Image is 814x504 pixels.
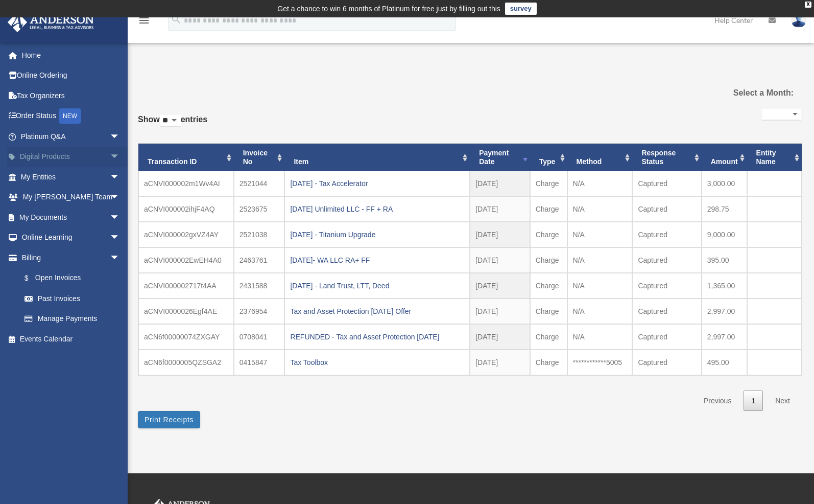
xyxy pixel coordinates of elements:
div: REFUNDED - Tax and Asset Protection [DATE] [290,330,464,344]
span: arrow_drop_down [110,247,130,268]
td: [DATE] [470,247,530,273]
td: 2431588 [234,273,285,299]
td: 3,000.00 [702,171,747,196]
button: Print Receipts [138,411,200,428]
a: Previous [696,391,739,411]
a: Home [7,45,135,65]
td: Captured [632,350,701,375]
a: Billingarrow_drop_down [7,247,135,268]
td: Captured [632,222,701,247]
td: Charge [530,273,567,299]
td: N/A [567,324,633,350]
div: Tax Toolbox [290,355,464,370]
td: N/A [567,247,633,273]
td: 0708041 [234,324,285,350]
td: 298.75 [702,196,747,222]
th: Invoice No: activate to sort column ascending [234,144,285,171]
td: [DATE] [470,299,530,324]
th: Entity Name: activate to sort column ascending [747,144,802,171]
td: aCNVI000002EwEH4A0 [138,247,234,273]
td: aCNVI000002ihjF4AQ [138,196,234,222]
td: [DATE] [470,196,530,222]
td: Captured [632,324,701,350]
td: 395.00 [702,247,747,273]
a: Platinum Q&Aarrow_drop_down [7,126,135,147]
th: Method: activate to sort column ascending [567,144,633,171]
td: aCNVI000002717t4AA [138,273,234,299]
div: close [805,2,811,8]
td: 9,000.00 [702,222,747,247]
img: Anderson Advisors Platinum Portal [5,12,97,32]
td: [DATE] [470,222,530,247]
th: Response Status: activate to sort column ascending [632,144,701,171]
td: [DATE] [470,171,530,196]
td: Captured [632,171,701,196]
th: Payment Date: activate to sort column ascending [470,144,530,171]
td: N/A [567,222,633,247]
a: Past Invoices [14,288,130,309]
td: 2,997.00 [702,324,747,350]
span: arrow_drop_down [110,126,130,147]
div: Tax and Asset Protection [DATE] Offer [290,304,464,318]
td: 2376954 [234,299,285,324]
a: My Documentsarrow_drop_down [7,207,135,227]
td: Captured [632,273,701,299]
a: Digital Productsarrow_drop_down [7,147,135,167]
span: arrow_drop_down [110,167,130,188]
td: 2523675 [234,196,285,222]
td: 0415847 [234,350,285,375]
img: User Pic [791,13,806,28]
td: Charge [530,324,567,350]
a: $Open Invoices [14,268,135,289]
a: Tax Organizers [7,85,135,106]
th: Amount: activate to sort column ascending [702,144,747,171]
td: Captured [632,247,701,273]
a: My Entitiesarrow_drop_down [7,167,135,187]
i: search [171,14,182,25]
span: arrow_drop_down [110,147,130,168]
td: aCNVI000002m1Wv4AI [138,171,234,196]
label: Select a Month: [699,86,794,100]
span: arrow_drop_down [110,187,130,208]
div: [DATE] - Titanium Upgrade [290,227,464,242]
a: My [PERSON_NAME] Teamarrow_drop_down [7,187,135,208]
th: Transaction ID: activate to sort column ascending [138,144,234,171]
td: 2521038 [234,222,285,247]
div: [DATE] - Tax Accelerator [290,176,464,191]
a: Order StatusNEW [7,106,135,127]
td: Captured [632,196,701,222]
td: 2463761 [234,247,285,273]
td: 495.00 [702,350,747,375]
th: Type: activate to sort column ascending [530,144,567,171]
a: 1 [744,391,763,411]
a: Manage Payments [14,309,135,329]
td: aCNVI000002gxVZ4AY [138,222,234,247]
div: [DATE] - Land Trust, LTT, Deed [290,279,464,293]
td: Charge [530,299,567,324]
label: Show entries [138,112,207,137]
td: N/A [567,299,633,324]
td: Charge [530,196,567,222]
td: aCNVI0000026Egf4AE [138,299,234,324]
td: N/A [567,196,633,222]
select: Showentries [160,115,181,127]
td: [DATE] [470,324,530,350]
th: Item: activate to sort column ascending [284,144,470,171]
div: [DATE] Unlimited LLC - FF + RA [290,202,464,216]
td: Charge [530,171,567,196]
i: menu [138,14,150,27]
a: survey [505,3,537,15]
td: aCN6f0000005QZSGA2 [138,350,234,375]
td: 2521044 [234,171,285,196]
td: N/A [567,171,633,196]
td: [DATE] [470,350,530,375]
td: aCN6f00000074ZXGAY [138,324,234,350]
div: [DATE]- WA LLC RA+ FF [290,253,464,267]
td: 2,997.00 [702,299,747,324]
td: Charge [530,247,567,273]
td: N/A [567,273,633,299]
span: $ [30,272,35,285]
span: arrow_drop_down [110,227,130,248]
td: Charge [530,350,567,375]
div: Get a chance to win 6 months of Platinum for free just by filling out this [277,3,500,15]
